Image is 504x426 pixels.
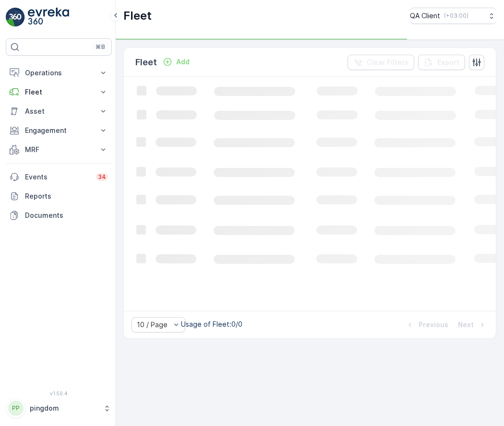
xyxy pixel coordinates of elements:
[419,320,448,330] p: Previous
[30,403,98,413] p: pingdom
[6,8,25,27] img: logo
[404,319,449,331] button: Previous
[25,106,93,116] p: Asset
[25,211,108,220] p: Documents
[176,57,190,67] p: Add
[25,126,93,135] p: Engagement
[6,102,112,121] button: Asset
[6,206,112,225] a: Documents
[28,8,69,27] img: logo_light-DOdMpM7g.png
[25,145,93,154] p: MRF
[6,187,112,206] a: Reports
[25,172,90,182] p: Events
[181,319,242,329] p: Usage of Fleet : 0/0
[444,12,468,20] p: ( +03:00 )
[6,167,112,187] a: Events34
[6,63,112,83] button: Operations
[159,56,193,68] button: Add
[437,58,459,67] p: Export
[6,390,112,396] span: v 1.50.4
[96,43,105,51] p: ⌘B
[348,55,414,70] button: Clear Filters
[6,140,112,159] button: MRF
[367,58,408,67] p: Clear Filters
[410,8,496,24] button: QA Client(+03:00)
[25,68,93,78] p: Operations
[6,398,112,418] button: PPpingdom
[135,56,157,69] p: Fleet
[410,11,440,21] p: QA Client
[458,320,474,330] p: Next
[418,55,465,70] button: Export
[6,83,112,102] button: Fleet
[98,173,106,181] p: 34
[457,319,488,331] button: Next
[123,8,152,24] p: Fleet
[8,401,24,416] div: PP
[6,121,112,140] button: Engagement
[25,87,93,97] p: Fleet
[25,191,108,201] p: Reports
